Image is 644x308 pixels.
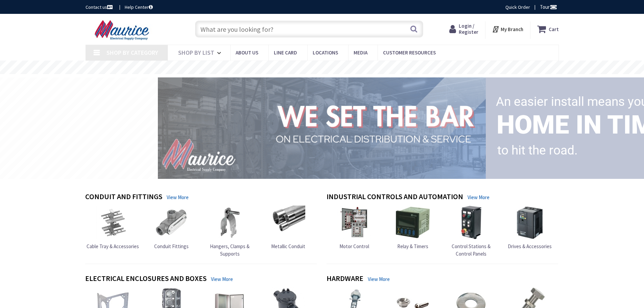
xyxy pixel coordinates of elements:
[513,206,547,239] img: Drives & Accessories
[213,206,247,239] img: Hangers, Clamps & Supports
[452,243,491,257] span: Control Stations & Control Panels
[537,23,559,35] a: Cart
[444,206,499,257] a: Control Stations & Control Panels Control Stations & Control Panels
[86,4,114,10] a: Contact us
[261,64,384,71] rs-layer: Free Same Day Pickup at 15 Locations
[501,26,523,32] strong: My Branch
[396,206,430,239] img: Relay & Timers
[202,206,258,257] a: Hangers, Clamps & Supports Hangers, Clamps & Supports
[178,49,214,56] span: Shop By List
[368,276,390,283] a: View More
[449,23,478,35] a: Login / Register
[339,243,369,250] span: Motor Control
[87,206,139,250] a: Cable Tray & Accessories Cable Tray & Accessories
[327,192,463,202] h4: Industrial Controls and Automation
[274,49,297,56] span: Line Card
[508,243,552,250] span: Drives & Accessories
[167,194,189,201] a: View More
[154,206,188,239] img: Conduit Fittings
[396,206,430,250] a: Relay & Timers Relay & Timers
[313,49,338,56] span: Locations
[271,206,305,239] img: Metallic Conduit
[154,243,189,250] span: Conduit Fittings
[540,4,557,10] span: Tour
[106,49,158,56] span: Shop By Category
[86,20,160,41] img: Maurice Electrical Supply Company
[125,4,153,10] a: Help Center
[337,206,371,250] a: Motor Control Motor Control
[154,206,189,250] a: Conduit Fittings Conduit Fittings
[210,243,249,257] span: Hangers, Clamps & Supports
[85,274,207,284] h4: Electrical Enclosures and Boxes
[85,192,162,202] h4: Conduit and Fittings
[454,206,488,239] img: Control Stations & Control Panels
[195,21,423,38] input: What are you looking for?
[397,243,428,250] span: Relay & Timers
[150,75,488,180] img: 1_1.png
[492,23,523,35] div: My Branch
[383,49,436,56] span: Customer Resources
[236,49,258,56] span: About us
[354,49,367,56] span: Media
[87,243,139,250] span: Cable Tray & Accessories
[337,206,371,239] img: Motor Control
[96,206,130,239] img: Cable Tray & Accessories
[211,276,233,283] a: View More
[505,4,530,10] a: Quick Order
[468,194,490,201] a: View More
[459,23,478,35] span: Login / Register
[497,139,578,162] rs-layer: to hit the road.
[327,274,363,284] h4: Hardware
[549,23,559,35] strong: Cart
[508,206,552,250] a: Drives & Accessories Drives & Accessories
[271,206,305,250] a: Metallic Conduit Metallic Conduit
[271,243,305,250] span: Metallic Conduit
